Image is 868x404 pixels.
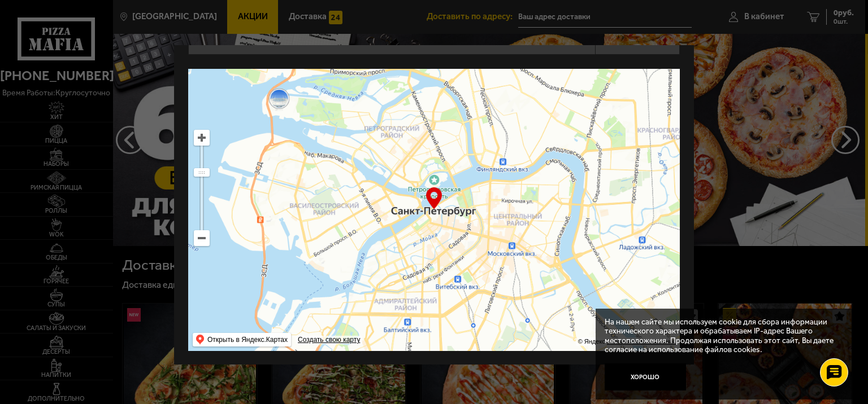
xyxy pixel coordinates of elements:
[296,336,362,344] a: Создать свою карту
[193,333,291,346] ymaps: Открыть в Яндекс.Картах
[605,363,686,390] button: Хорошо
[207,333,288,346] ymaps: Открыть в Яндекс.Картах
[605,318,840,355] p: На нашем сайте мы используем cookie для сбора информации технического характера и обрабатываем IP...
[578,338,605,345] ymaps: © Яндекс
